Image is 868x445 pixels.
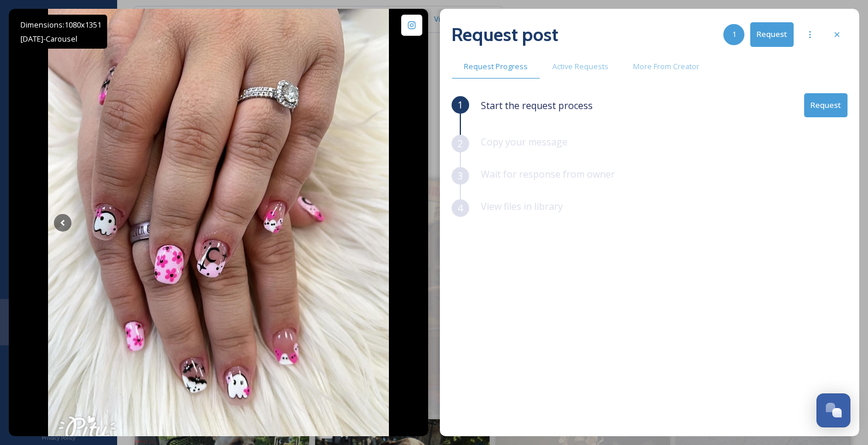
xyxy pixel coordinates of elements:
[481,135,568,148] span: Copy your message
[452,21,558,49] h2: Request post
[457,98,463,112] span: 1
[816,393,850,427] button: Open Chat
[464,61,528,72] span: Request Progress
[457,169,463,183] span: 3
[20,33,77,44] span: [DATE] - Carousel
[20,19,101,30] span: Dimensions: 1080 x 1351
[457,201,463,215] span: 4
[732,29,736,40] span: 1
[48,9,389,436] img: 📞📞 Please call to book an appointment: (𝟗𝟖𝟗) 😊 𝟔𝟓𝟐-𝟖𝟎𝟕𝟎 ═══ 𝓢𝓽𝓪𝓻 𝓝𝓪𝓲𝓵𝓼 & 𝓢𝓹𝓪 ═══ #𝓢𝓽𝓪𝓻 𝓝𝓪𝓲𝓵𝓼 & 𝓢𝓹...
[633,61,699,72] span: More From Creator
[804,93,848,117] button: Request
[750,22,794,46] button: Request
[481,200,563,213] span: View files in library
[552,61,609,72] span: Active Requests
[481,168,615,181] span: Wait for response from owner
[457,137,463,151] span: 2
[481,98,593,113] span: Start the request process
